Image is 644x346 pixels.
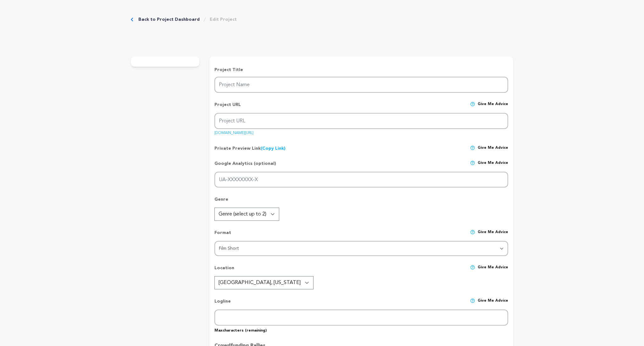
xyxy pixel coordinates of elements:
[470,102,475,107] img: help-circle.svg
[478,145,508,152] span: Give me advice
[214,298,231,310] p: Logline
[131,16,237,23] div: Breadcrumb
[214,145,286,152] p: Private Preview Link
[214,102,241,113] p: Project URL
[470,145,475,150] img: help-circle.svg
[214,77,508,93] input: Project Name
[470,160,475,165] img: help-circle.svg
[214,160,276,172] p: Google Analytics (optional)
[214,326,508,333] p: Max characters ( remaining)
[214,265,234,276] p: Location
[214,67,508,73] p: Project Title
[138,16,200,23] a: Back to Project Dashboard
[214,172,508,188] input: UA-XXXXXXXX-X
[478,298,508,310] span: Give me advice
[478,230,508,241] span: Give me advice
[214,113,508,129] input: Project URL
[470,230,475,235] img: help-circle.svg
[214,196,508,208] p: Genre
[214,129,253,135] a: [DOMAIN_NAME][URL]
[470,298,475,303] img: help-circle.svg
[478,102,508,113] span: Give me advice
[210,16,237,23] a: Edit Project
[261,146,286,151] a: (Copy Link)
[478,160,508,172] span: Give me advice
[470,265,475,270] img: help-circle.svg
[214,230,231,241] p: Format
[478,265,508,276] span: Give me advice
